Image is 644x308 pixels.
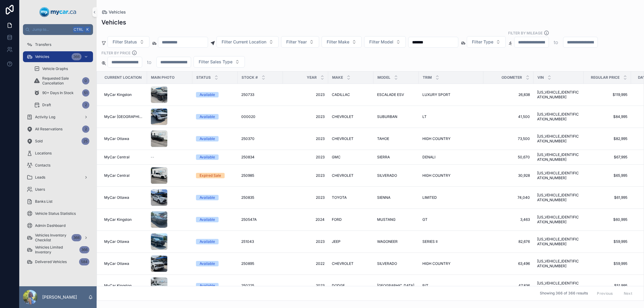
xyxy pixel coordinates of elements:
span: R/T [422,283,428,288]
div: 366 [79,246,89,253]
a: FORD [332,217,370,222]
a: Available [196,114,234,119]
span: 250547A [241,217,257,222]
div: Available [200,195,215,200]
a: 50,670 [487,155,530,160]
div: scrollable content [19,35,97,275]
span: Filter Status [113,39,137,45]
a: HIGH COUNTRY [422,173,480,178]
span: [US_VEHICLE_IDENTIFICATION_NUMBER] [537,152,580,162]
span: Status [196,75,211,80]
a: MyCar Ottawa [104,195,143,200]
span: 2023 [287,92,325,97]
div: Available [200,136,215,141]
a: $67,995 [587,155,627,160]
div: 25 [82,138,89,145]
a: TAHOE [377,136,415,141]
label: Filter By Mileage [508,30,543,36]
span: MyCar Kingston [104,92,132,97]
a: 250895 [241,261,279,266]
span: Filter Model [369,39,393,45]
div: Available [200,217,215,222]
span: Vehicle Status Statistics [35,211,76,216]
a: Vehicle Status Statistics [23,208,93,219]
a: Delivered Vehicles584 [23,256,93,267]
a: Expired Sale [196,173,234,178]
a: Draft2 [30,100,93,110]
span: MUSTANG [377,217,396,222]
a: $59,995 [587,239,627,244]
div: 2 [82,101,89,109]
span: $60,995 [587,217,627,222]
span: Draft [42,103,51,107]
span: 250834 [241,155,255,160]
span: MyCar Central [104,173,130,178]
span: CHEVROLET [332,114,354,119]
span: CADILLAC [332,92,350,97]
a: $119,995 [587,92,627,97]
a: SUBURBAN [377,114,415,119]
a: 74,040 [487,195,530,200]
span: 82,676 [487,239,530,244]
a: JEEP [332,239,370,244]
a: MyCar Kingston [104,217,143,222]
a: Locations [23,148,93,159]
span: Filter Make [327,39,349,45]
a: 2023 [287,173,325,178]
a: HIGH COUNTRY [422,261,480,266]
a: 73,500 [487,136,530,141]
button: Select Button [364,36,406,48]
a: Available [196,261,234,266]
span: [GEOGRAPHIC_DATA] [377,283,414,288]
span: SIENNA [377,195,390,200]
span: [US_VEHICLE_IDENTIFICATION_NUMBER] [537,193,580,202]
a: WAGONEER [377,239,415,244]
div: Available [200,283,215,288]
div: 51 [82,89,89,97]
a: GT [422,217,480,222]
span: DODGE [332,283,345,288]
a: MyCar Kingston [104,92,143,97]
a: CHEVROLET [332,173,370,178]
a: Vehicles Inventory Checklist366 [23,232,93,243]
span: GT [422,217,428,222]
a: Available [196,239,234,244]
a: 250985 [241,173,279,178]
p: to [147,59,152,66]
a: Contacts [23,160,93,171]
a: LUXURY SPORT [422,92,480,97]
a: All Reservations2 [23,124,93,135]
a: SERIES II [422,239,480,244]
span: Sold [35,139,43,144]
a: 250834 [241,155,279,160]
span: [US_VEHICLE_IDENTIFICATION_NUMBER] [537,237,580,246]
a: Users [23,184,93,195]
a: CADILLAC [332,92,370,97]
a: CHEVROLET [332,114,370,119]
span: 250370 [241,136,255,141]
a: LIMITED [422,195,480,200]
span: LT [422,114,427,119]
span: HIGH COUNTRY [422,136,450,141]
span: Showing 366 of 366 results [540,291,588,296]
span: Model [377,75,390,80]
span: 250225 [241,283,254,288]
a: Vehicles [101,9,126,15]
span: MyCar [GEOGRAPHIC_DATA] [104,114,143,119]
a: Leads [23,172,93,183]
a: 3,463 [487,217,530,222]
span: 250835 [241,195,254,200]
span: Main Photo [151,75,175,80]
span: [US_VEHICLE_IDENTIFICATION_NUMBER] [537,259,580,268]
span: Banks List [35,199,53,204]
span: CHEVROLET [332,261,354,266]
span: Year [307,75,317,80]
a: Banks List [23,196,93,207]
span: [US_VEHICLE_IDENTIFICATION_NUMBER] [537,134,580,144]
a: DENALI [422,155,480,160]
div: 0 [82,77,89,84]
